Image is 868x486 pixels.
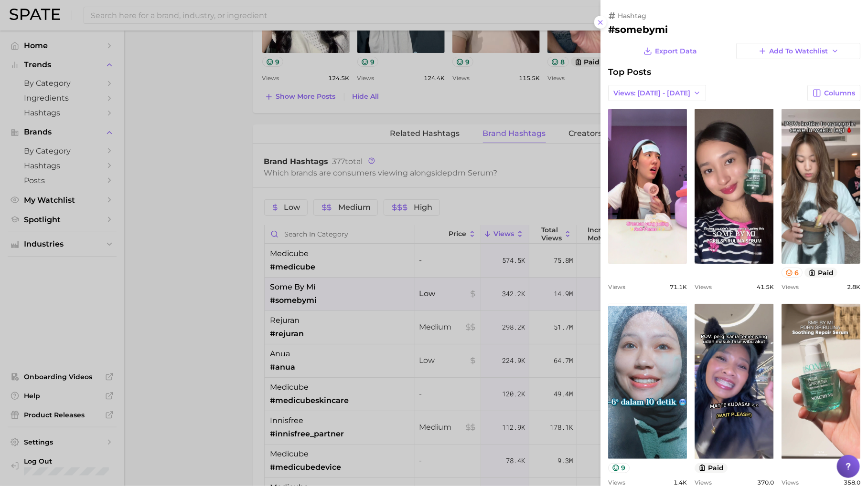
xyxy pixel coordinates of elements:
[844,479,860,486] span: 358.0
[695,283,712,290] span: Views
[618,11,646,20] span: hashtag
[655,47,697,55] span: Export Data
[807,85,860,101] button: Columns
[608,24,860,35] h2: #somebymi
[757,283,774,290] span: 41.5k
[782,283,799,290] span: Views
[641,43,699,59] button: Export Data
[674,479,687,486] span: 1.4k
[736,43,860,59] button: Add to Watchlist
[782,479,799,486] span: Views
[608,67,651,77] span: Top Posts
[608,283,625,290] span: Views
[608,479,625,486] span: Views
[782,268,803,278] button: 6
[670,283,687,290] span: 71.1k
[770,47,828,55] span: Add to Watchlist
[608,85,706,101] button: Views: [DATE] - [DATE]
[757,479,774,486] span: 370.0
[613,89,690,97] span: Views: [DATE] - [DATE]
[608,463,630,473] button: 9
[695,463,728,473] button: paid
[804,268,837,278] button: paid
[824,89,855,97] span: Columns
[847,283,860,290] span: 2.8k
[695,479,712,486] span: Views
